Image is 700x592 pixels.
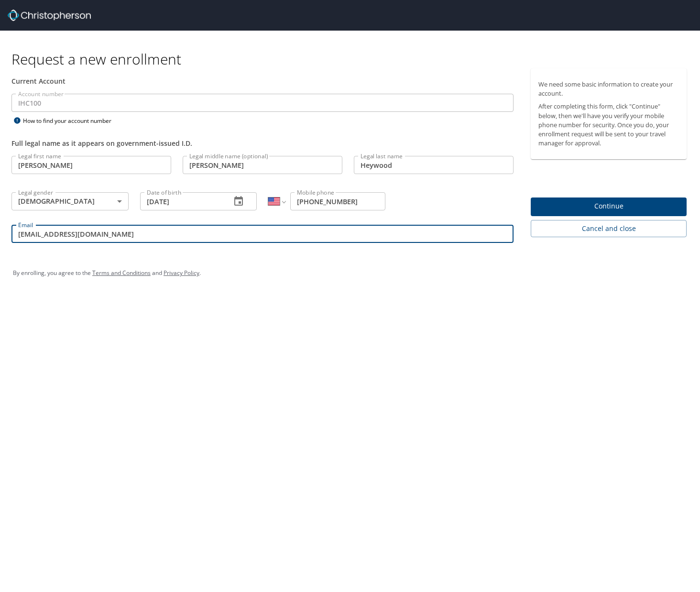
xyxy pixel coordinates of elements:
[11,138,514,148] div: Full legal name as it appears on government-issued I.D.
[538,80,679,98] p: We need some basic information to create your account.
[11,192,129,210] div: [DEMOGRAPHIC_DATA]
[11,76,514,86] div: Current Account
[531,197,687,216] button: Continue
[290,192,385,210] input: Enter phone number
[140,192,224,210] input: MM/DD/YYYY
[538,102,679,148] p: After completing this form, click "Continue" below, then we'll have you verify your mobile phone ...
[538,200,679,212] span: Continue
[164,269,199,277] a: Privacy Policy
[13,261,687,285] div: By enrolling, you agree to the and .
[11,115,131,127] div: How to find your account number
[531,220,687,238] button: Cancel and close
[92,269,151,277] a: Terms and Conditions
[538,223,679,235] span: Cancel and close
[8,10,91,21] img: cbt logo
[11,50,694,68] h1: Request a new enrollment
